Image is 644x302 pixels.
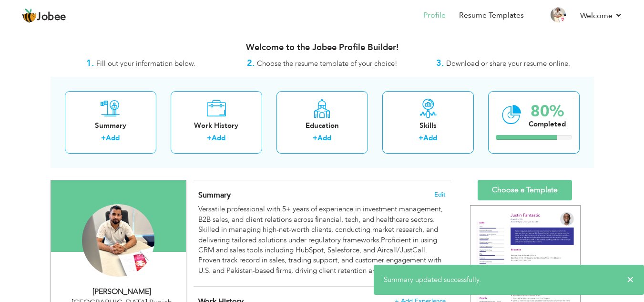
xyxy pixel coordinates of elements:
[478,180,572,200] a: Choose a Template
[21,8,66,23] a: Jobee
[580,10,623,21] a: Welcome
[436,57,444,69] strong: 3.
[317,133,331,143] a: Add
[21,8,37,23] img: jobee.io
[390,121,466,131] div: Skills
[96,59,195,68] span: Fill out your information below.
[58,286,186,297] div: [PERSON_NAME]
[551,7,566,22] img: Profile Img
[178,121,255,131] div: Work History
[459,10,524,21] a: Resume Templates
[627,275,634,284] span: ×
[423,10,446,21] a: Profile
[423,133,437,143] a: Add
[198,190,231,200] span: Summary
[72,121,149,131] div: Summary
[529,119,566,129] div: Completed
[446,59,570,68] span: Download or share your resume online.
[212,133,225,143] a: Add
[434,191,446,198] span: Edit
[106,133,120,143] a: Add
[82,204,154,277] img: Mohsif Rehman
[86,57,94,69] strong: 1.
[529,104,566,119] div: 80%
[101,133,106,143] label: +
[419,133,423,143] label: +
[247,57,255,69] strong: 2.
[384,275,481,284] span: Summary updated successfully.
[51,43,594,52] h3: Welcome to the Jobee Profile Builder!
[198,190,445,200] h4: Adding a summary is a quick and easy way to highlight your experience and interests.
[313,133,317,143] label: +
[37,12,66,22] span: Jobee
[198,204,445,276] div: Versatile professional with 5+ years of experience in investment management, B2B sales, and clien...
[207,133,212,143] label: +
[284,121,360,131] div: Education
[257,59,398,68] span: Choose the resume template of your choice!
